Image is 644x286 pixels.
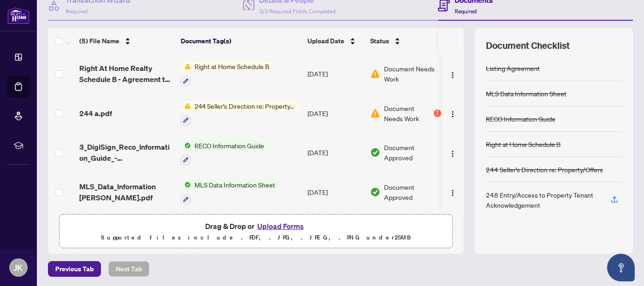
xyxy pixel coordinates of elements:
button: Logo [445,185,460,199]
span: Right at Home Schedule B [191,61,273,71]
div: MLS Data Information Sheet [486,88,567,99]
button: Previous Tab [48,261,101,277]
img: Document Status [370,69,380,79]
span: Upload Date [307,36,344,46]
span: Document Checklist [486,39,570,52]
span: Drag & Drop or [205,220,307,232]
img: Logo [449,189,456,197]
span: Document Approved [384,142,441,163]
img: Document Status [370,108,380,118]
button: Status Icon244 Seller’s Direction re: Property/Offers [181,101,300,126]
span: Required [455,8,477,15]
td: [DATE] [304,172,366,212]
span: 244 a.pdf [79,108,112,119]
span: (5) File Name [79,36,119,46]
span: JK [14,261,23,274]
button: Status IconRight at Home Schedule B [181,61,273,86]
div: Right at Home Schedule B [486,139,561,149]
span: 244 Seller’s Direction re: Property/Offers [191,101,300,111]
span: Previous Tab [55,262,94,276]
img: Document Status [370,147,380,158]
p: Supported files include .PDF, .JPG, .JPEG, .PNG under 25 MB [65,232,447,243]
img: Status Icon [181,140,191,151]
button: Logo [445,66,460,81]
span: Document Needs Work [384,103,432,123]
img: Document Status [370,187,380,197]
div: 248 Entry/Access to Property Tenant Acknowledgement [486,190,600,210]
img: Logo [449,71,456,79]
span: MLS Data Information Sheet [191,180,279,190]
img: Status Icon [181,61,191,71]
th: Document Tag(s) [177,28,304,54]
button: Upload Forms [254,220,307,232]
img: Logo [449,150,456,158]
button: Open asap [607,254,635,281]
div: Listing Agreement [486,63,540,73]
span: 3_DigiSign_Reco_Information_Guide_-_RECO_Forms.pdf [79,141,173,163]
img: logo [7,7,30,24]
span: Document Needs Work [384,64,441,84]
button: Status IconRECO Information Guide [181,140,268,165]
span: MLS_Data_Information [PERSON_NAME].pdf [79,181,173,203]
th: (5) File Name [76,28,177,54]
td: [DATE] [304,93,366,133]
img: Status Icon [181,180,191,190]
button: Next Tab [108,261,149,277]
span: 3/3 Required Fields Completed [259,8,336,15]
div: RECO Information Guide [486,114,555,124]
span: Drag & Drop orUpload FormsSupported files include .PDF, .JPG, .JPEG, .PNG under25MB [59,215,452,249]
span: Right At Home Realty Schedule B - Agreement to Lease - Residential.pdf [79,63,173,85]
th: Upload Date [304,28,366,54]
td: [DATE] [304,133,366,173]
span: Document Approved [384,182,441,202]
div: 244 Seller’s Direction re: Property/Offers [486,164,603,175]
th: Status [366,28,445,54]
button: Status IconMLS Data Information Sheet [181,180,279,204]
button: Logo [445,145,460,160]
td: [DATE] [304,54,366,93]
span: RECO Information Guide [191,140,268,151]
img: Logo [449,111,456,118]
span: Status [370,36,389,46]
span: Required [65,8,88,15]
div: 1 [434,110,441,117]
img: Status Icon [181,101,191,111]
button: Logo [445,106,460,121]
